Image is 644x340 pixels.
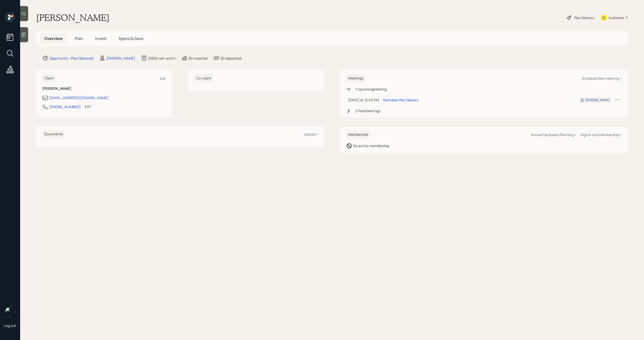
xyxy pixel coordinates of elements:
[49,56,93,61] div: Opportunity · Plan Delivered
[348,97,379,103] div: [DATE] at 12:00 PM
[346,74,365,82] h6: Meetings
[574,15,594,20] div: Plan Delivery
[609,15,624,20] div: Kustomer
[580,132,622,137] div: Digital-only Membership +
[383,97,419,103] div: Retirable Plan Delivery
[36,12,109,23] h1: [PERSON_NAME]
[194,74,213,82] h6: Co-client
[148,56,175,61] div: $282k net-worth
[355,87,387,92] div: 1 Upcoming Meeting
[188,56,207,61] div: $0 invested
[160,76,166,81] div: Edit
[95,36,106,41] span: Invest
[355,108,380,113] div: 2 Past Meeting s
[220,56,242,61] div: $0 deposited
[42,130,65,138] h6: Documents
[85,104,91,109] div: EST
[346,131,370,139] h6: Membership
[304,132,318,137] div: Upload +
[42,87,166,91] h6: [PERSON_NAME]
[42,74,56,82] h6: Client
[582,76,622,81] div: Schedule New Meeting +
[49,104,81,109] div: [PHONE_NUMBER]
[4,323,16,328] div: Log out
[106,56,135,61] div: [PERSON_NAME]
[5,307,15,317] img: michael-russo-headshot.png
[44,36,63,41] span: Overview
[75,36,83,41] span: Plan
[49,95,108,100] div: [EMAIL_ADDRESS][DOMAIN_NAME]
[585,98,610,102] div: [PERSON_NAME]
[353,143,389,148] div: No active membership
[531,132,576,137] div: Annual Fee Based Planning +
[118,36,143,41] span: Spend & Save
